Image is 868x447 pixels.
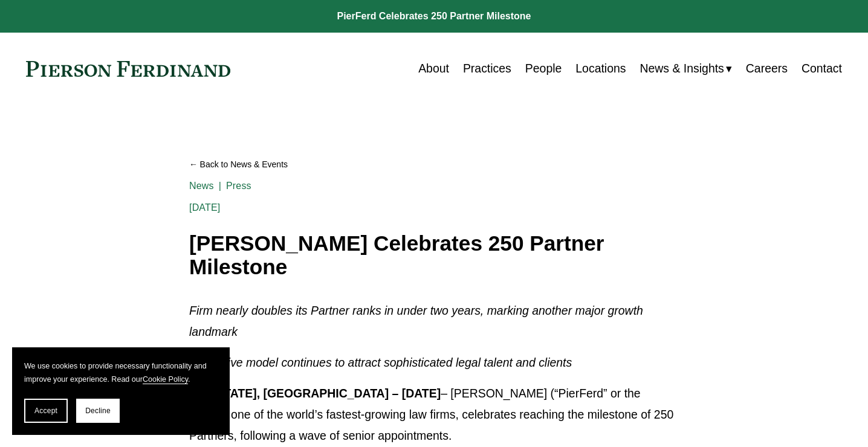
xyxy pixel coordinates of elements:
[34,407,57,415] span: Accept
[189,356,572,369] em: Innovative model continues to attract sophisticated legal talent and clients
[746,57,788,80] a: Careers
[85,407,111,415] span: Decline
[24,399,68,423] button: Accept
[418,57,449,80] a: About
[575,57,626,80] a: Locations
[189,154,679,175] a: Back to News & Events
[189,181,214,191] a: News
[802,57,842,80] a: Contact
[640,58,724,79] span: News & Insights
[189,202,220,213] span: [DATE]
[189,304,646,338] em: Firm nearly doubles its Partner ranks in under two years, marking another major growth landmark
[189,383,679,446] p: – [PERSON_NAME] (“PierFerd” or the “Firm”), one of the world’s fastest-growing law firms, celebra...
[24,359,218,387] p: We use cookies to provide necessary functionality and improve your experience. Read our .
[12,347,230,435] section: Cookie banner
[143,375,188,384] a: Cookie Policy
[463,57,511,80] a: Practices
[189,232,679,278] h1: [PERSON_NAME] Celebrates 250 Partner Milestone
[76,399,120,423] button: Decline
[226,181,251,191] a: Press
[640,57,731,80] a: folder dropdown
[189,387,441,400] strong: [US_STATE], [GEOGRAPHIC_DATA] – [DATE]
[525,57,562,80] a: People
